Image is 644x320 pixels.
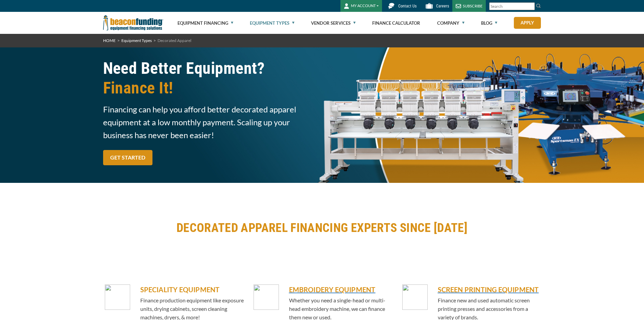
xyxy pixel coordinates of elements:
[528,4,533,9] a: Clear search text
[103,78,318,98] span: Finance It!
[250,12,294,34] a: Equipment Types
[514,17,541,29] a: Apply
[121,38,152,43] a: Equipment Types
[103,150,152,165] a: GET STARTED
[289,284,392,295] a: EMBROIDERY EQUIPMENT
[437,12,464,34] a: Company
[103,59,318,98] h1: Need Better Equipment?
[536,3,541,8] img: Search
[103,12,163,34] img: Beacon Funding Corporation logo
[489,2,535,10] input: Search
[103,103,318,142] span: Financing can help you afford better decorated apparel equipment at a low monthly payment. Scalin...
[103,220,541,236] h2: DECORATED APPAREL FINANCING EXPERTS SINCE [DATE]
[158,38,191,43] span: Decorated Apparel
[177,12,233,34] a: Equipment Financing
[372,12,420,34] a: Finance Calculator
[140,284,244,295] h5: SPECIALITY EQUIPMENT
[481,12,497,34] a: Blog
[103,38,116,43] a: HOME
[311,12,356,34] a: Vendor Services
[398,4,416,8] span: Contact Us
[438,284,541,295] a: SCREEN PRINTING EQUIPMENT
[436,4,449,8] span: Careers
